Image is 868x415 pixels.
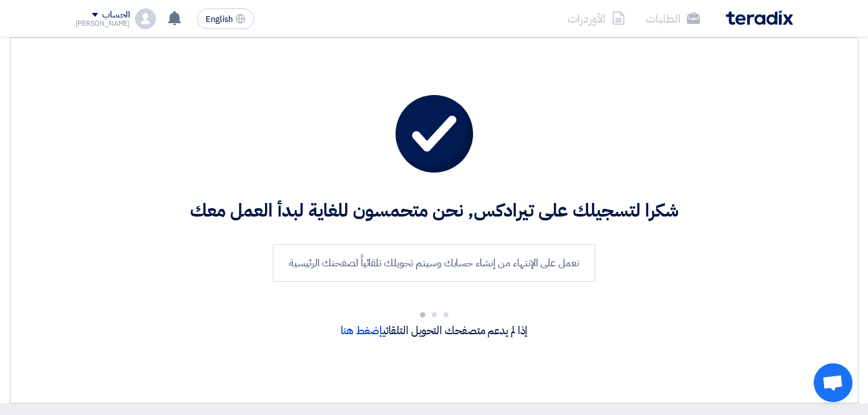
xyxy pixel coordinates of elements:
[206,15,233,24] span: English
[135,8,156,29] img: profile_test.png
[197,8,254,29] button: English
[396,95,473,173] img: tick.svg
[65,323,803,339] p: إذا لم يدعم متصفحك التحويل التلقائي
[341,323,383,339] a: إضغط هنا
[726,10,793,25] img: Teradix logo
[814,363,852,402] a: Open chat
[273,244,595,282] div: نعمل على الإنتهاء من إنشاء حسابك وسيتم تحويلك تلقائياً لصفحتك الرئيسية
[76,20,131,27] div: [PERSON_NAME]
[65,198,803,224] h2: شكرا لتسجيلك على تيرادكس, نحن متحمسون للغاية لبدأ العمل معك
[102,10,130,21] div: الحساب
